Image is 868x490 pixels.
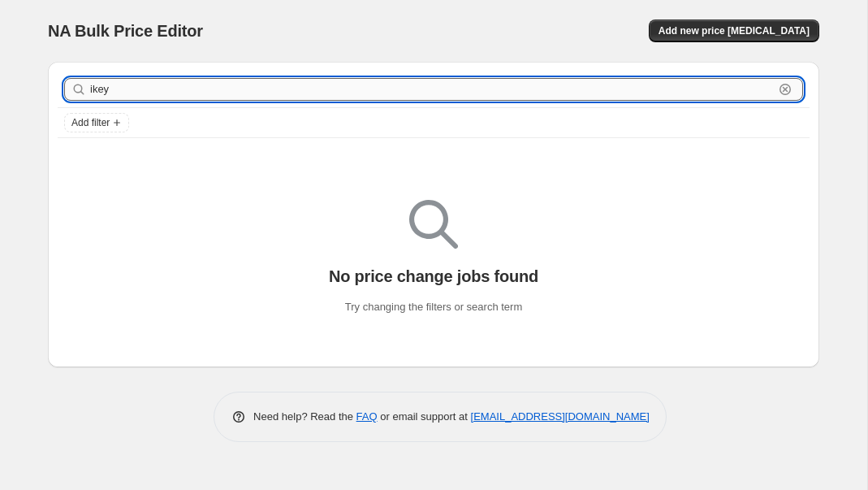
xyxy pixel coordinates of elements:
[64,113,129,132] button: Add filter
[329,267,538,286] p: No price change jobs found
[253,410,356,423] span: Need help? Read the
[471,410,650,423] a: [EMAIL_ADDRESS][DOMAIN_NAME]
[378,410,471,423] span: or email support at
[356,410,378,423] a: FAQ
[659,24,810,37] span: Add new price [MEDICAL_DATA]
[649,20,819,42] button: Add new price [MEDICAL_DATA]
[48,22,203,40] span: NA Bulk Price Editor
[409,200,458,249] img: Empty search results
[777,81,793,98] button: Clear
[345,299,522,315] p: Try changing the filters or search term
[71,116,110,129] span: Add filter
